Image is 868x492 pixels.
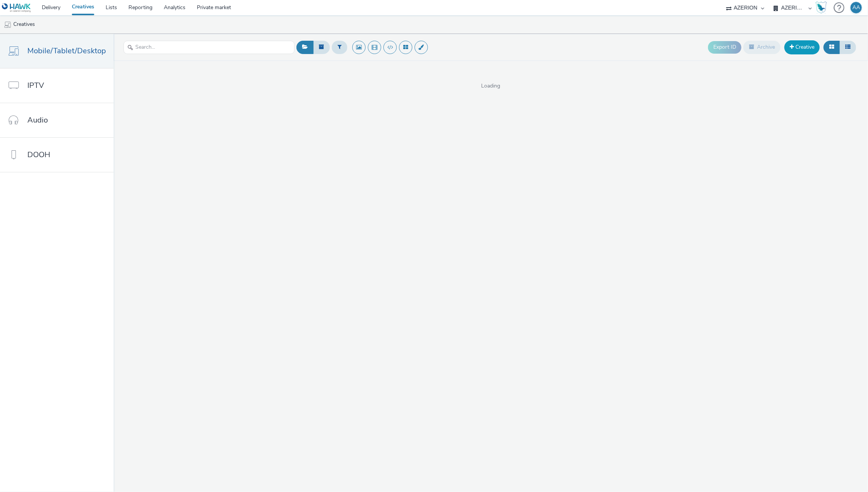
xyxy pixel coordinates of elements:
span: Loading [114,82,868,90]
button: Table [839,41,856,54]
a: Hawk Academy [816,2,830,14]
img: Hawk Academy [816,2,827,14]
img: undefined Logo [2,3,31,13]
button: Archive [743,41,781,54]
a: Creative [784,40,820,54]
button: Export ID [708,41,741,53]
span: IPTV [27,80,44,91]
div: AA [852,2,860,13]
span: Audio [27,115,48,126]
input: Search... [124,41,295,54]
img: mobile [4,21,11,29]
span: Mobile/Tablet/Desktop [27,45,106,56]
button: Grid [824,41,840,54]
span: DOOH [27,149,50,160]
